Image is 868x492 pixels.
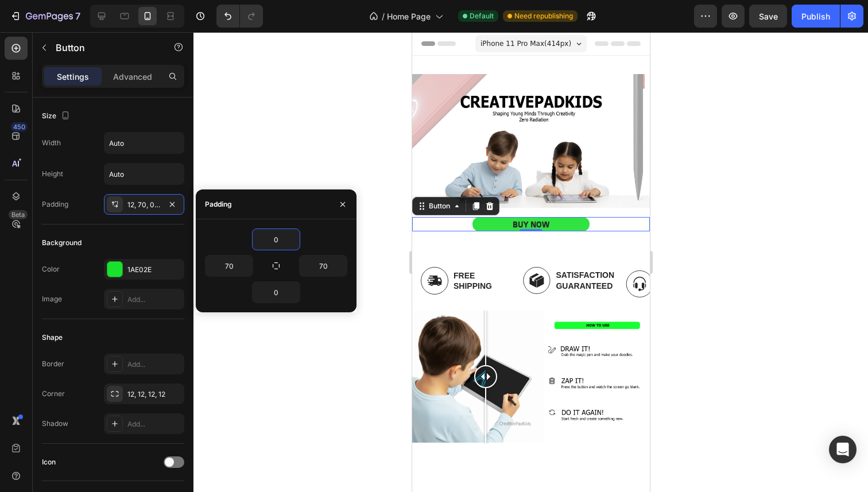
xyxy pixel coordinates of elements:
[387,10,431,22] span: Home Page
[42,109,72,124] div: Size
[127,295,181,305] div: Add...
[9,210,28,219] div: Beta
[127,265,181,275] div: 1AE02E
[127,200,161,210] div: 12, 70, 0, 70
[42,138,61,148] div: Width
[412,32,650,492] iframe: Design area
[42,238,82,248] div: Background
[42,294,62,304] div: Image
[829,436,857,463] div: Open Intercom Messenger
[113,71,152,83] p: Advanced
[253,282,300,303] input: Auto
[42,169,63,179] div: Height
[104,164,184,184] input: Auto
[42,199,68,210] div: Padding
[42,457,56,467] div: Icon
[470,11,494,21] span: Default
[75,9,80,23] p: 7
[104,133,184,153] input: Auto
[56,41,153,55] p: Button
[382,10,385,22] span: /
[127,389,181,400] div: 12, 12, 12, 12
[42,419,68,429] div: Shadow
[749,5,787,28] button: Save
[5,5,86,28] button: 7
[300,255,347,276] input: Auto
[42,359,64,369] div: Border
[253,229,300,250] input: Auto
[11,122,28,131] div: 450
[792,5,840,28] button: Publish
[514,11,573,21] span: Need republishing
[42,264,60,274] div: Color
[801,10,830,22] div: Publish
[206,255,253,276] input: Auto
[57,71,89,83] p: Settings
[42,389,65,399] div: Corner
[127,419,181,429] div: Add...
[127,359,181,370] div: Add...
[759,11,778,21] span: Save
[205,199,232,210] div: Padding
[42,332,63,343] div: Shape
[216,5,263,28] div: Undo/Redo
[214,238,241,265] img: gempages_585656991708349275-08c16701-d7db-41cf-b2b9-160e30801f57.svg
